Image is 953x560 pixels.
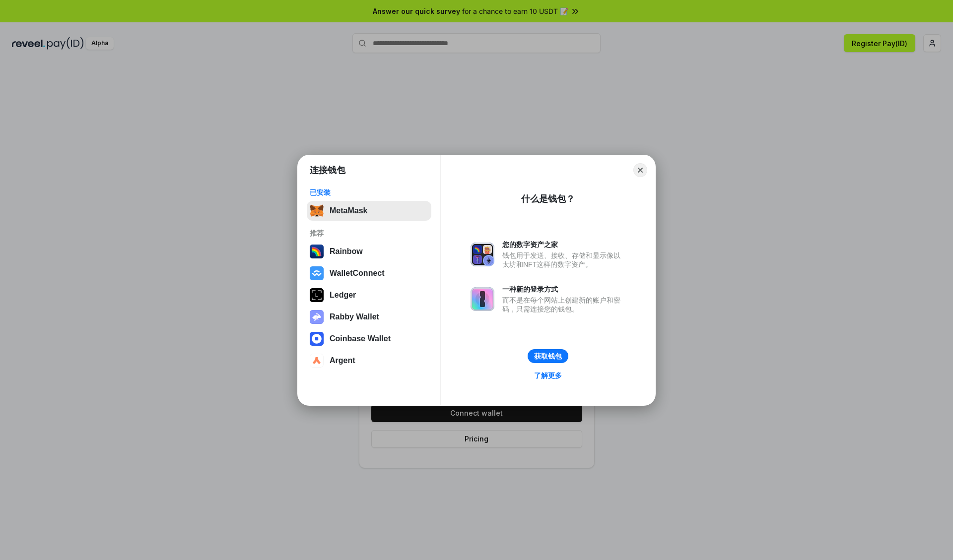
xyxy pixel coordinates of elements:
[528,369,568,382] a: 了解更多
[330,334,391,343] div: Coinbase Wallet
[502,296,625,313] div: 而不是在每个网站上创建新的账户和密码，只需连接您的钱包。
[502,240,625,249] div: 您的数字资产之家
[330,269,385,278] div: WalletConnect
[310,245,324,258] img: svg+xml,%3Csvg%20width%3D%22120%22%20height%3D%22120%22%20viewBox%3D%220%200%20120%20120%22%20fil...
[307,307,431,327] button: Rabby Wallet
[307,263,431,283] button: WalletConnect
[471,243,494,266] img: svg+xml,%3Csvg%20xmlns%3D%22http%3A%2F%2Fwww.w3.org%2F2000%2Fsvg%22%20fill%3D%22none%22%20viewBox...
[310,188,428,197] div: 已安装
[310,229,428,238] div: 推荐
[528,349,568,363] button: 获取钱包
[330,356,355,365] div: Argent
[307,242,431,261] button: Rainbow
[534,352,562,361] div: 获取钱包
[310,164,345,176] h1: 连接钱包
[502,285,625,294] div: 一种新的登录方式
[330,291,356,300] div: Ledger
[471,287,494,311] img: svg+xml,%3Csvg%20xmlns%3D%22http%3A%2F%2Fwww.w3.org%2F2000%2Fsvg%22%20fill%3D%22none%22%20viewBox...
[310,354,324,368] img: svg+xml,%3Csvg%20width%3D%2228%22%20height%3D%2228%22%20viewBox%3D%220%200%2028%2028%22%20fill%3D...
[633,163,647,177] button: Close
[330,206,367,215] div: MetaMask
[502,251,625,269] div: 钱包用于发送、接收、存储和显示像以太坊和NFT这样的数字资产。
[310,266,324,280] img: svg+xml,%3Csvg%20width%3D%2228%22%20height%3D%2228%22%20viewBox%3D%220%200%2028%2028%22%20fill%3D...
[307,329,431,349] button: Coinbase Wallet
[310,204,324,218] img: svg+xml,%3Csvg%20fill%3D%22none%22%20height%3D%2233%22%20viewBox%3D%220%200%2035%2033%22%20width%...
[310,332,324,346] img: svg+xml,%3Csvg%20width%3D%2228%22%20height%3D%2228%22%20viewBox%3D%220%200%2028%2028%22%20fill%3D...
[330,312,379,321] div: Rabby Wallet
[521,193,575,205] div: 什么是钱包？
[307,201,431,221] button: MetaMask
[330,247,363,256] div: Rainbow
[310,288,324,302] img: svg+xml,%3Csvg%20xmlns%3D%22http%3A%2F%2Fwww.w3.org%2F2000%2Fsvg%22%20width%3D%2228%22%20height%3...
[307,351,431,371] button: Argent
[534,371,562,380] div: 了解更多
[307,285,431,305] button: Ledger
[310,310,324,324] img: svg+xml,%3Csvg%20xmlns%3D%22http%3A%2F%2Fwww.w3.org%2F2000%2Fsvg%22%20fill%3D%22none%22%20viewBox...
